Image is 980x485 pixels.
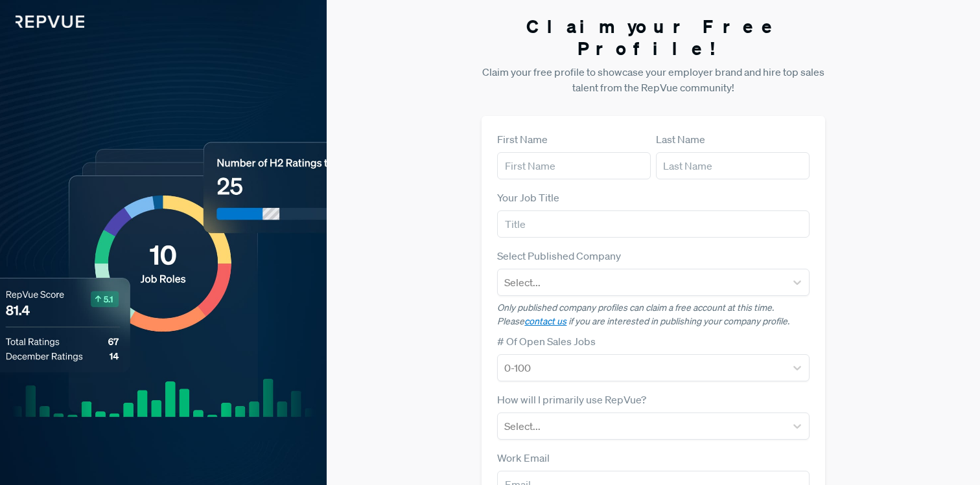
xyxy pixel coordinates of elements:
[497,333,596,349] label: # Of Open Sales Jobs
[482,16,824,59] h3: Claim your Free Profile!
[497,248,621,264] label: Select Published Company
[656,131,705,147] label: Last Name
[656,152,810,179] input: Last Name
[497,152,651,179] input: First Name
[497,190,559,205] label: Your Job Title
[497,210,809,238] input: Title
[482,64,824,95] p: Claim your free profile to showcase your employer brand and hire top sales talent from the RepVue...
[524,315,566,327] a: contact us
[497,450,550,466] label: Work Email
[497,301,809,328] p: Only published company profiles can claim a free account at this time. Please if you are interest...
[497,131,548,147] label: First Name
[497,392,646,407] label: How will I primarily use RepVue?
